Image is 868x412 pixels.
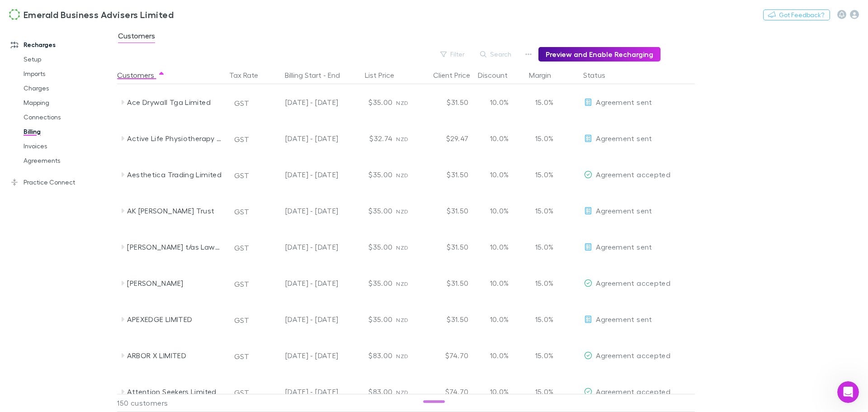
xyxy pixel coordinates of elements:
div: $32.74 [342,120,396,156]
span: neutral face reaction [144,318,167,336]
div: [PERSON_NAME] t/as Lawns 4 UGST[DATE] - [DATE]$35.00NZD$31.5010.0%15.0%EditAgreement sent [117,229,699,265]
p: 15.0% [530,386,553,397]
button: Billing Start - End [285,66,351,84]
div: $35.00 [342,193,396,229]
p: 15.0% [530,205,553,216]
div: APEXEDGE LIMITEDGST[DATE] - [DATE]$35.00NZD$31.5010.0%15.0%EditAgreement sent [117,301,699,337]
button: GST [230,313,253,327]
div: $74.70 [418,374,472,410]
div: $35.00 [342,265,396,301]
button: GST [230,168,253,183]
a: Recharges [2,38,122,52]
button: Collapse window [272,4,289,21]
span: NZD [396,353,408,360]
div: [DATE] - [DATE] [264,84,338,120]
span: Agreement sent [596,315,652,323]
div: [DATE] - [DATE] [264,301,338,337]
span: Agreement sent [596,134,652,142]
button: Preview and Enable Recharging [538,47,660,62]
div: 10.0% [472,193,526,229]
div: 150 customers [117,394,226,412]
button: GST [230,277,253,291]
span: smiley reaction [167,318,191,336]
div: 10.0% [472,301,526,337]
p: 15.0% [530,278,553,289]
button: Tax Rate [229,66,269,84]
span: 😞 [125,318,138,336]
button: Client Price [433,66,481,84]
div: Attention Seekers Limited [127,374,223,410]
div: $31.50 [418,193,472,229]
div: Did this answer your question? [11,309,300,319]
div: ARBOR X LIMITED [127,337,223,374]
span: NZD [396,244,408,251]
span: disappointed reaction [120,318,144,336]
span: NZD [396,136,408,142]
div: 10.0% [472,84,526,120]
div: [PERSON_NAME] t/as Lawns 4 U [127,229,223,265]
a: Agreements [14,153,122,168]
div: AK [PERSON_NAME] TrustGST[DATE] - [DATE]$35.00NZD$31.5010.0%15.0%EditAgreement sent [117,193,699,229]
div: 10.0% [472,337,526,374]
div: 10.0% [472,156,526,193]
button: Margin [529,66,562,84]
div: [DATE] - [DATE] [264,193,338,229]
div: $31.50 [418,265,472,301]
div: $83.00 [342,374,396,410]
a: Mapping [14,95,122,110]
span: NZD [396,280,408,287]
span: Agreement accepted [596,351,670,360]
div: [DATE] - [DATE] [264,265,338,301]
h3: Emerald Business Advisers Limited [24,9,174,20]
div: Attention Seekers LimitedGST[DATE] - [DATE]$83.00NZD$74.7010.0%15.0%EditAgreement accepted [117,374,699,410]
div: 10.0% [472,265,526,301]
div: Active Life Physiotherapy LimitedGST[DATE] - [DATE]$32.74NZD$29.4710.0%15.0%EditAgreement sent [117,120,699,156]
span: NZD [396,317,408,323]
div: $74.70 [418,337,472,374]
a: Charges [14,81,122,95]
button: Search [476,49,517,60]
span: Agreement accepted [596,170,670,179]
div: $35.00 [342,84,396,120]
button: Discount [478,66,519,84]
iframe: Intercom live chat [837,381,859,403]
div: [DATE] - [DATE] [264,229,338,265]
span: Agreement accepted [596,279,670,287]
div: Ace Drywall Tga Limited [127,84,223,120]
button: List Price [365,66,405,84]
button: GST [230,241,253,255]
p: 15.0% [530,169,553,180]
span: NZD [396,389,408,396]
div: $35.00 [342,229,396,265]
p: 15.0% [530,242,553,252]
a: Billing [14,124,122,139]
div: 10.0% [472,374,526,410]
a: Imports [14,66,122,81]
div: AK [PERSON_NAME] Trust [127,193,223,229]
div: $31.50 [418,156,472,193]
div: [DATE] - [DATE] [264,374,338,410]
a: Setup [14,52,122,66]
div: Close [289,4,305,20]
div: $83.00 [342,337,396,374]
div: $31.50 [418,301,472,337]
div: $35.00 [342,301,396,337]
span: NZD [396,172,408,179]
span: 😃 [172,318,185,336]
div: Active Life Physiotherapy Limited [127,120,223,156]
button: GST [230,349,253,364]
p: 15.0% [530,97,553,108]
button: Customers [117,66,165,84]
button: Status [583,66,616,84]
button: GST [230,96,253,110]
p: 15.0% [530,314,553,325]
span: Agreement accepted [596,387,670,396]
div: 10.0% [472,120,526,156]
div: Aesthetica Trading Limited [127,156,223,193]
div: [PERSON_NAME]GST[DATE] - [DATE]$35.00NZD$31.5010.0%15.0%EditAgreement accepted [117,265,699,301]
